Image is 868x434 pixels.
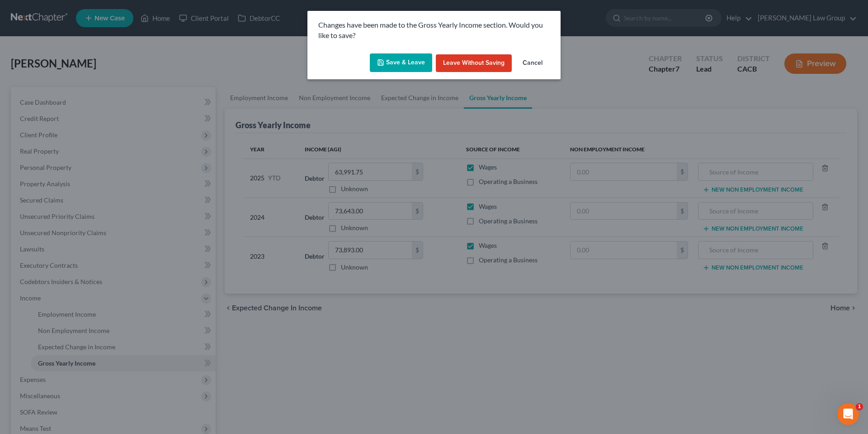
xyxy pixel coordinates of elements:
iframe: Intercom live chat [837,403,859,425]
button: Cancel [515,54,550,72]
button: Leave without Saving [436,54,512,72]
button: Save & Leave [370,53,432,72]
span: 1 [856,403,863,410]
p: Changes have been made to the Gross Yearly Income section. Would you like to save? [318,20,550,41]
